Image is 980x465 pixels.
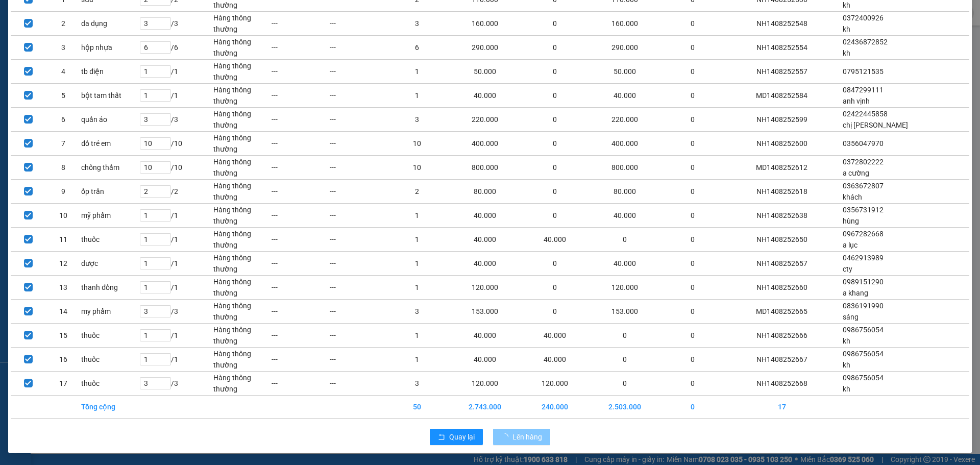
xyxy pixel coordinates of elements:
[139,60,213,84] td: / 1
[843,139,884,148] span: 0356047970
[329,156,387,180] td: ---
[664,60,722,84] td: 0
[722,228,842,252] td: NH1408252650
[446,180,523,204] td: 80.000
[46,276,81,300] td: 13
[664,132,722,156] td: 0
[843,361,850,369] span: kh
[46,12,81,36] td: 2
[329,228,387,252] td: ---
[139,204,213,228] td: / 1
[722,276,842,300] td: NH1408252660
[664,156,722,180] td: 0
[722,348,842,372] td: NH1408252667
[586,276,664,300] td: 120.000
[46,228,81,252] td: 11
[843,337,850,345] span: kh
[329,276,387,300] td: ---
[843,97,870,105] span: anh vịnh
[843,230,884,238] span: 0967282668
[329,108,387,132] td: ---
[664,252,722,276] td: 0
[446,60,523,84] td: 50.000
[271,372,329,396] td: ---
[213,300,271,324] td: Hàng thông thường
[81,228,139,252] td: thuốc
[722,204,842,228] td: NH1408252638
[664,300,722,324] td: 0
[388,108,446,132] td: 3
[843,38,888,46] span: 02436872852
[139,108,213,132] td: / 3
[586,372,664,396] td: 0
[722,156,842,180] td: MD1408252612
[271,108,329,132] td: ---
[46,252,81,276] td: 12
[523,228,586,252] td: 40.000
[446,348,523,372] td: 40.000
[438,433,445,442] span: rollback
[664,372,722,396] td: 0
[523,324,586,348] td: 40.000
[722,252,842,276] td: NH1408252657
[446,84,523,108] td: 40.000
[446,252,523,276] td: 40.000
[722,84,842,108] td: MD1408252584
[271,204,329,228] td: ---
[81,252,139,276] td: dược
[46,60,81,84] td: 4
[446,108,523,132] td: 220.000
[843,278,884,286] span: 0989151290
[213,180,271,204] td: Hàng thông thường
[586,204,664,228] td: 40.000
[81,372,139,396] td: thuốc
[664,180,722,204] td: 0
[213,12,271,36] td: Hàng thông thường
[523,156,586,180] td: 0
[388,228,446,252] td: 1
[81,348,139,372] td: thuốc
[843,1,850,9] span: kh
[586,36,664,60] td: 290.000
[271,300,329,324] td: ---
[523,252,586,276] td: 0
[81,132,139,156] td: đồ trẻ em
[388,36,446,60] td: 6
[329,132,387,156] td: ---
[388,204,446,228] td: 1
[329,84,387,108] td: ---
[329,372,387,396] td: ---
[722,60,842,84] td: NH1408252557
[81,180,139,204] td: ốp trần
[446,396,523,419] td: 2.743.000
[843,350,884,358] span: 0986756054
[843,254,884,262] span: 0462913989
[271,324,329,348] td: ---
[843,289,868,297] span: a khang
[843,25,850,33] span: kh
[139,156,213,180] td: / 10
[843,385,850,393] span: kh
[46,348,81,372] td: 16
[523,180,586,204] td: 0
[388,276,446,300] td: 1
[46,372,81,396] td: 17
[664,108,722,132] td: 0
[81,12,139,36] td: da dụng
[722,132,842,156] td: NH1408252600
[271,12,329,36] td: ---
[446,132,523,156] td: 400.000
[213,108,271,132] td: Hàng thông thường
[722,324,842,348] td: NH1408252666
[388,348,446,372] td: 1
[388,300,446,324] td: 3
[664,324,722,348] td: 0
[139,228,213,252] td: / 1
[46,84,81,108] td: 5
[139,348,213,372] td: / 1
[388,60,446,84] td: 1
[329,252,387,276] td: ---
[46,180,81,204] td: 9
[388,12,446,36] td: 3
[722,108,842,132] td: NH1408252599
